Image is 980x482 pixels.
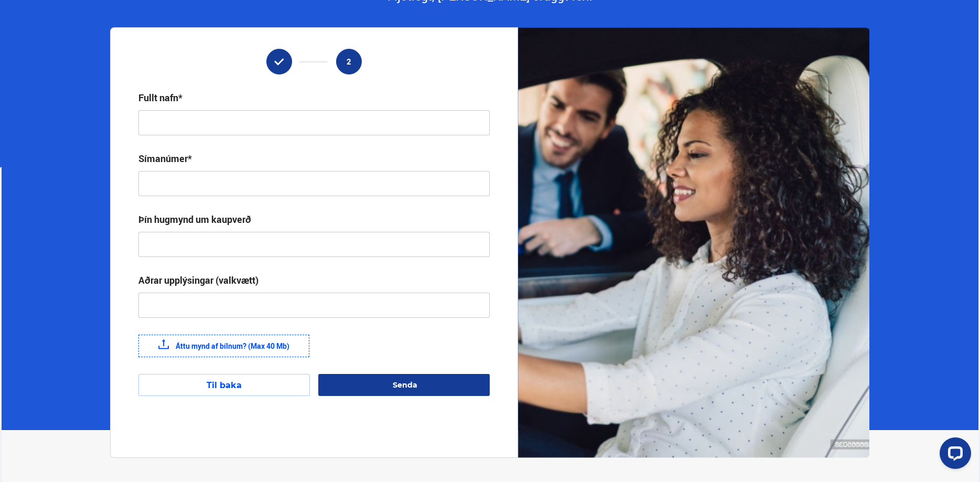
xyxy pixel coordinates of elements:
[318,374,490,396] button: Senda
[138,374,310,396] button: Til baka
[138,335,309,357] label: Áttu mynd af bílnum? (Max 40 Mb)
[138,152,192,165] div: Símanúmer*
[138,274,259,286] div: Aðrar upplýsingar (valkvætt)
[138,213,251,226] div: Þín hugmynd um kaupverð
[138,91,182,104] div: Fullt nafn*
[931,433,975,477] iframe: LiveChat chat widget
[347,57,351,66] span: 2
[393,380,417,390] span: Senda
